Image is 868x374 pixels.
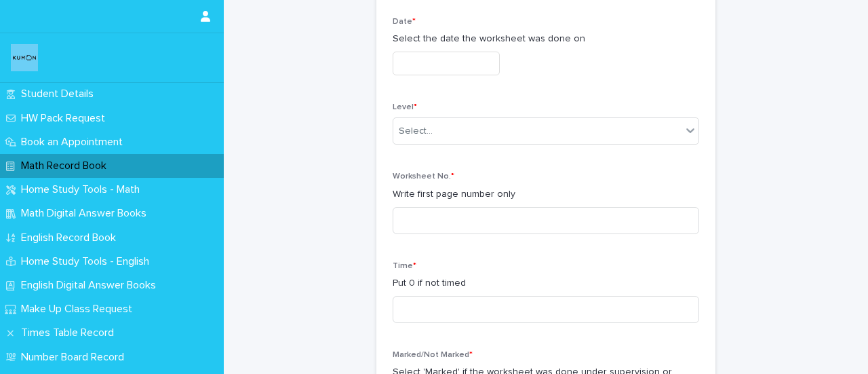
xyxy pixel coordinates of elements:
p: Math Record Book [16,160,117,172]
p: Home Study Tools - Math [16,183,151,196]
img: o6XkwfS7S2qhyeB9lxyF [11,44,38,71]
p: Write first page number only [393,187,699,202]
p: Math Digital Answer Books [16,207,157,220]
p: Put 0 if not timed [393,276,699,291]
p: English Record Book [16,231,127,244]
span: Date [393,18,416,26]
p: HW Pack Request [16,112,116,125]
p: Student Details [16,88,104,100]
span: Level [393,103,417,111]
div: Select... [399,124,433,138]
p: Make Up Class Request [16,303,143,316]
span: Marked/Not Marked [393,351,473,359]
p: Home Study Tools - English [16,255,160,268]
p: Select the date the worksheet was done on [393,32,699,46]
span: Time [393,262,416,270]
p: English Digital Answer Books [16,279,167,292]
span: Worksheet No. [393,172,454,181]
p: Times Table Record [16,326,125,339]
p: Book an Appointment [16,136,134,149]
p: Number Board Record [16,351,135,364]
